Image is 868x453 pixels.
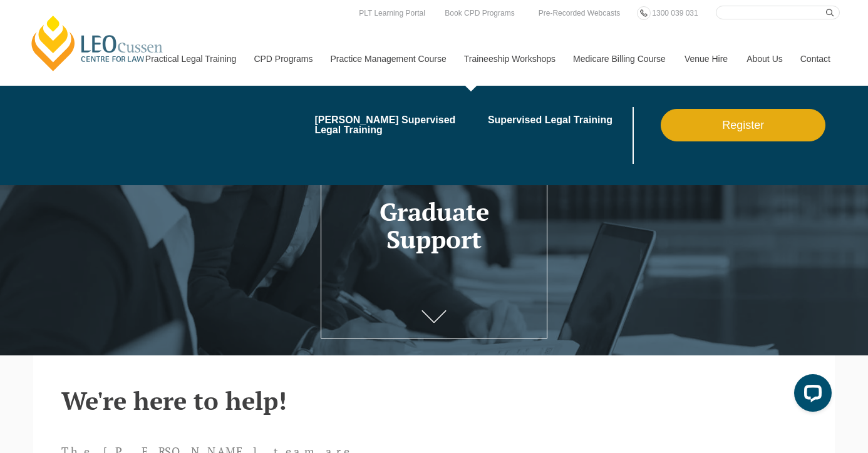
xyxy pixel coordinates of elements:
[330,198,539,253] h1: Graduate Support
[649,6,701,20] a: 1300 039 031
[564,32,675,86] a: Medicare Billing Course
[314,115,479,135] a: [PERSON_NAME] Supervised Legal Training
[136,32,245,86] a: Practical Legal Training
[675,32,737,86] a: Venue Hire
[244,32,321,86] a: CPD Programs
[28,14,167,73] a: [PERSON_NAME] Centre for Law
[321,32,455,86] a: Practice Management Course
[535,6,624,20] a: Pre-Recorded Webcasts
[791,32,840,86] a: Contact
[142,115,315,125] a: blank
[61,387,807,414] h2: We're here to help!
[737,32,791,86] a: About Us
[455,32,564,86] a: Traineeship Workshops
[356,6,428,20] a: PLT Learning Portal
[488,115,630,125] a: Supervised Legal Training
[652,9,698,18] span: 1300 039 031
[784,369,837,422] iframe: LiveChat chat widget
[442,6,517,20] a: Book CPD Programs
[661,109,825,141] a: Register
